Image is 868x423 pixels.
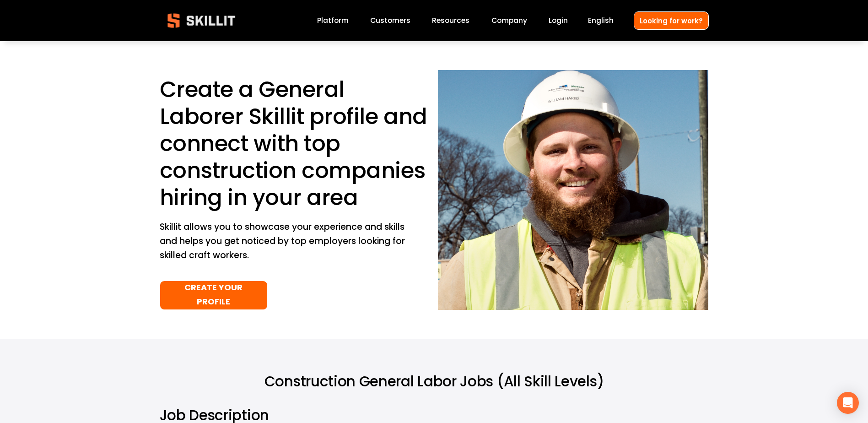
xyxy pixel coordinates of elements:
[160,281,268,310] a: CREATE YOUR PROFILE
[588,15,614,26] span: English
[317,15,349,27] a: Platform
[370,15,410,27] a: Customers
[160,220,407,262] p: Skillit allows you to showcase your experience and skills and helps you get noticed by top employ...
[837,392,859,414] div: Open Intercom Messenger
[432,15,469,26] span: Resources
[160,7,243,34] img: Skillit
[160,76,430,211] h1: Create a General Laborer Skillit profile and connect with top construction companies hiring in yo...
[432,15,469,27] a: folder dropdown
[588,15,614,27] div: language picker
[549,15,568,27] a: Login
[160,372,709,391] h2: Construction General Labor Jobs (All Skill Levels)
[634,11,709,29] a: Looking for work?
[491,15,527,27] a: Company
